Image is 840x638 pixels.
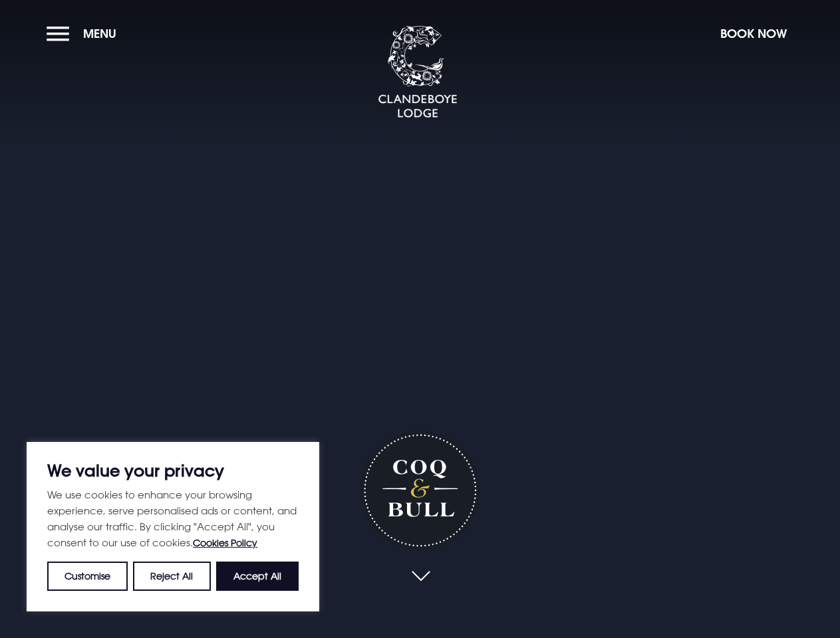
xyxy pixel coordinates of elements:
[193,537,257,548] a: Cookies Policy
[360,431,480,550] h1: Coq & Bull
[714,19,793,48] button: Book Now
[47,463,299,478] p: We value your privacy
[216,562,299,591] button: Accept All
[378,26,458,119] img: Clandeboye Lodge
[47,562,128,591] button: Customise
[133,562,210,591] button: Reject All
[47,19,123,48] button: Menu
[27,442,319,611] div: We value your privacy
[47,486,299,551] p: We use cookies to enhance your browsing experience, serve personalised ads or content, and analys...
[83,26,116,41] span: Menu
